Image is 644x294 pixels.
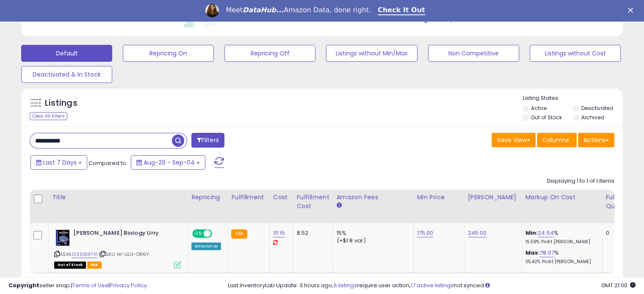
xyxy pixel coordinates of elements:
div: ASIN: [54,229,181,268]
button: Last 7 Days [30,155,87,170]
button: Default [21,45,112,62]
div: Fulfillment [231,193,265,202]
div: seller snap | | [8,282,147,290]
a: 245.00 [468,229,487,237]
span: OFF [211,230,224,237]
p: Listing States: [523,94,623,102]
div: Title [52,193,184,202]
span: 2025-09-12 21:00 GMT [601,281,636,289]
b: Short Term Storage Fees: [379,16,445,23]
div: Cost [273,193,290,202]
a: 78.07 [540,249,554,257]
div: Fulfillable Quantity [606,193,635,211]
div: 15% [337,229,407,237]
div: Meet Amazon Data, done right. [226,6,371,14]
div: Amazon AI [191,242,221,250]
button: Filters [191,133,224,148]
div: Markup on Cost [525,193,599,202]
div: Close [628,8,636,13]
button: Listings without Cost [530,45,621,62]
b: Min: [525,229,538,237]
img: 41ypkWwbzSL._SL40_.jpg [54,229,71,246]
label: Deactivated [581,104,613,112]
div: Displaying 1 to 1 of 1 items [547,177,614,185]
strong: Copyright [8,281,39,289]
span: All listings that are currently out of stock and unavailable for purchase on Amazon [54,261,86,269]
a: Privacy Policy [110,281,147,289]
span: ON [193,230,204,237]
div: Repricing [191,193,224,202]
a: 24.54 [538,229,554,237]
b: [PERSON_NAME] Biology Urry [73,229,176,239]
button: Listings without Min/Max [326,45,417,62]
div: 0 [606,229,632,237]
label: Archived [581,114,604,121]
a: Check It Out [378,6,425,15]
div: Last InventoryLab Update: 3 hours ago, require user action, not synced. [228,282,636,290]
p: 15.59% Profit [PERSON_NAME] [525,239,596,245]
span: Compared to: [88,159,127,167]
span: FBA [87,261,102,269]
button: Repricing Off [224,45,315,62]
div: % [525,249,596,265]
img: Profile image for Georgie [205,4,219,17]
button: Non Competitive [428,45,519,62]
a: 6 listings [334,281,357,289]
h5: Listings [45,97,77,109]
span: | SKU: HI-IJL0-OR6Y [99,251,149,258]
div: Fulfillment Cost [297,193,329,211]
div: [PERSON_NAME] [468,193,518,202]
small: Amazon Fees. [337,202,342,209]
label: Active [531,104,547,112]
button: Repricing On [123,45,214,62]
label: Out of Stock [531,114,562,121]
a: 175.00 [417,229,434,237]
div: 8.52 [297,229,326,237]
div: Amazon Fees [337,193,410,202]
div: Clear All Filters [30,112,67,120]
a: 0135188741 [72,251,97,258]
th: The percentage added to the cost of goods (COGS) that forms the calculator for Min & Max prices. [522,190,602,223]
div: Min Price [417,193,461,202]
small: FBA [231,229,247,239]
a: Terms of Use [72,281,108,289]
div: (+$1.8 var) [337,237,407,245]
a: 111.15 [273,229,285,237]
p: 35.42% Profit [PERSON_NAME] [525,259,596,265]
i: DataHub... [243,6,284,14]
button: Columns [537,133,577,147]
button: Aug-29 - Sep-04 [131,155,205,170]
span: N/A [447,16,457,24]
b: Max: [525,249,540,257]
button: Actions [578,133,614,147]
button: Save View [492,133,536,147]
span: Last 7 Days [43,158,77,167]
div: % [525,229,596,245]
a: 17 active listings [411,281,453,289]
span: Columns [542,136,569,144]
button: Deactivated & In Stock [21,66,112,83]
span: Aug-29 - Sep-04 [144,158,195,167]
